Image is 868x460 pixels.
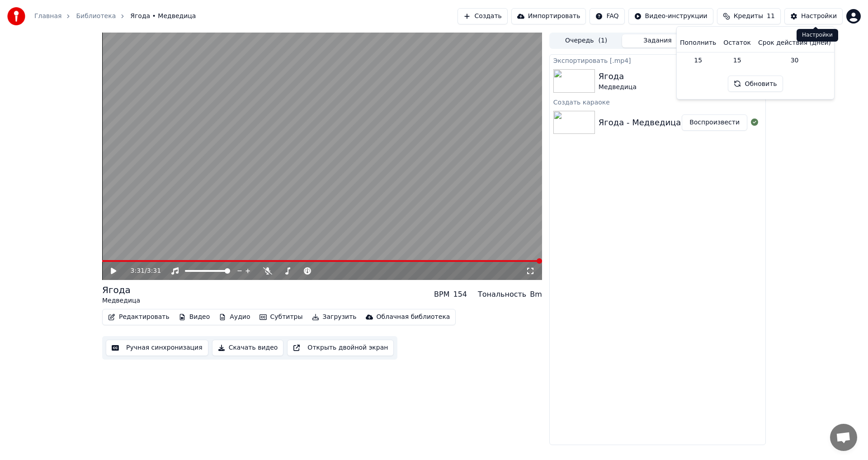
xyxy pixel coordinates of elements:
button: Создать [458,8,507,24]
td: 15 [676,52,720,68]
a: Главная [34,12,61,21]
nav: breadcrumb [34,12,196,21]
button: Загрузить [308,311,360,323]
button: Обновить [728,76,783,92]
div: Настройки [797,29,838,42]
div: Тональность [478,289,526,300]
button: Скачать видео [212,340,284,356]
button: FAQ [590,8,624,24]
div: BPM [434,289,449,300]
div: Облачная библиотека [377,313,450,322]
div: 154 [453,289,467,300]
button: Задания [622,34,693,47]
th: Пополнить [676,34,720,52]
button: Настройки [784,8,843,24]
span: 3:31 [147,266,161,275]
button: Воспроизвести [682,114,747,131]
div: Создать караоке [550,96,765,107]
span: Ягода • Медведица [130,12,196,21]
div: Bm [530,289,542,300]
a: Библиотека [76,12,116,21]
button: Открыть двойной экран [287,340,394,356]
div: Ягода - Медведица [599,116,681,129]
button: Видео-инструкции [628,8,713,24]
button: Ручная синхронизация [106,340,208,356]
button: Видео [175,311,214,323]
img: youka [7,7,25,25]
td: 15 [720,52,755,68]
span: 11 [767,12,775,21]
span: 3:31 [131,266,145,275]
div: Настройки [801,12,837,21]
div: Медведица [102,296,140,305]
a: Открытый чат [830,424,857,451]
div: Медведица [599,83,637,92]
span: Кредиты [734,12,763,21]
div: Экспортировать [.mp4] [550,55,765,66]
button: Субтитры [256,311,307,323]
td: 30 [755,52,835,68]
span: ( 1 ) [598,36,607,45]
button: Редактировать [104,311,173,323]
button: Кредиты11 [717,8,781,24]
div: Ягода [102,284,140,296]
button: Аудио [215,311,254,323]
button: Очередь [551,34,622,47]
button: Импортировать [511,8,586,24]
th: Остаток [720,34,755,52]
div: / [131,266,152,275]
th: Срок действия (дней) [755,34,835,52]
div: Ягода [599,70,637,83]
